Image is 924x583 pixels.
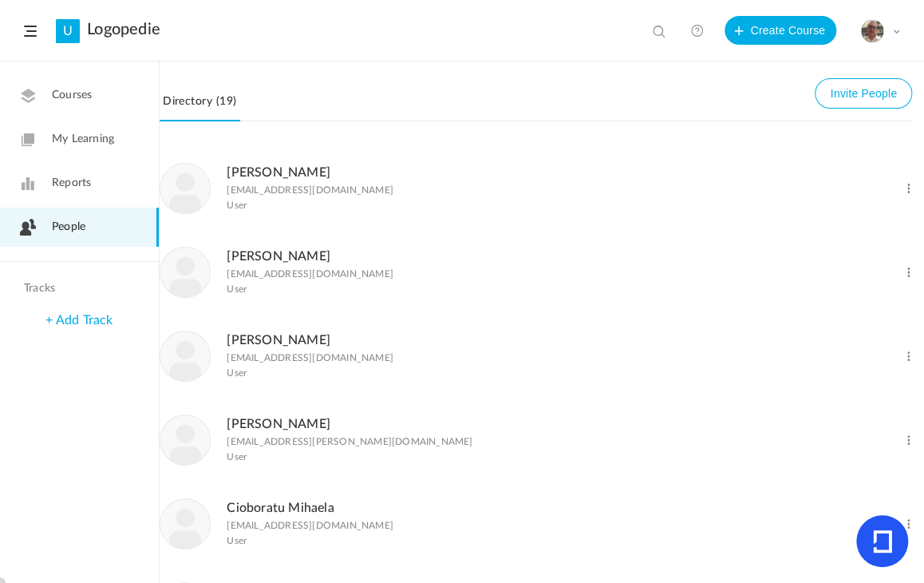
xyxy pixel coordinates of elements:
[227,535,247,546] span: User
[861,20,883,42] img: eu.png
[227,250,330,263] a: [PERSON_NAME]
[227,166,330,179] a: [PERSON_NAME]
[227,184,393,196] p: [EMAIL_ADDRESS][DOMAIN_NAME]
[160,499,210,549] img: user-image.png
[227,418,330,430] a: [PERSON_NAME]
[227,502,334,514] a: Cioboratu Mihaela
[227,334,330,347] a: [PERSON_NAME]
[160,164,210,213] img: user-image.png
[227,367,247,379] span: User
[160,415,210,465] img: user-image.png
[227,352,393,363] p: [EMAIL_ADDRESS][DOMAIN_NAME]
[52,219,85,236] span: People
[227,436,472,447] p: [EMAIL_ADDRESS][PERSON_NAME][DOMAIN_NAME]
[227,268,393,280] p: [EMAIL_ADDRESS][DOMAIN_NAME]
[227,451,247,462] span: User
[725,16,836,45] button: Create Course
[24,282,131,295] h4: Tracks
[815,78,912,109] button: Invite People
[160,91,240,121] a: Directory (19)
[227,284,247,295] span: User
[52,175,91,192] span: Reports
[160,248,210,297] img: user-image.png
[45,314,113,327] a: + Add Track
[227,200,247,211] span: User
[56,19,80,43] a: U
[87,20,160,39] a: Logopedie
[52,131,114,148] span: My Learning
[227,520,393,531] p: [EMAIL_ADDRESS][DOMAIN_NAME]
[52,87,92,104] span: Courses
[160,331,210,381] img: user-image.png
